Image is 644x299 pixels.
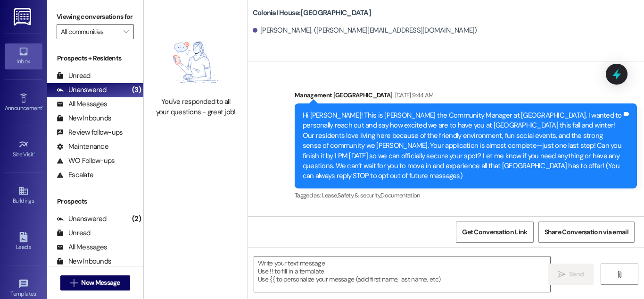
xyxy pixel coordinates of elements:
[47,53,143,63] div: Prospects + Residents
[42,103,43,110] span: •
[57,128,123,137] div: Review follow-ups
[47,196,143,206] div: Prospects
[81,278,120,288] span: New Message
[380,191,420,199] span: Documentation
[558,271,565,278] i: 
[57,256,111,266] div: New Inbounds
[57,9,134,24] label: Viewing conversations for
[456,222,533,243] button: Get Conversation Link
[57,170,93,180] div: Escalate
[130,212,143,226] div: (2)
[154,97,237,117] div: You've responded to all your questions - great job!
[295,188,637,202] div: Tagged as:
[545,227,628,237] span: Share Conversation via email
[57,156,115,166] div: WO Follow-ups
[393,90,434,100] div: [DATE] 9:44 AM
[70,279,77,287] i: 
[57,85,107,95] div: Unanswered
[462,227,527,237] span: Get Conversation Link
[253,26,477,35] div: [PERSON_NAME]. ([PERSON_NAME][EMAIL_ADDRESS][DOMAIN_NAME])
[61,24,119,39] input: All communities
[5,137,42,162] a: Site Visit •
[57,228,91,238] div: Unread
[322,191,338,199] span: Lease ,
[548,264,594,285] button: Send
[34,150,35,156] span: •
[338,191,380,199] span: Safety & security ,
[36,289,38,296] span: •
[14,8,33,26] img: ResiDesk Logo
[57,142,108,152] div: Maintenance
[569,269,584,279] span: Send
[130,83,143,97] div: (3)
[57,99,107,109] div: All Messages
[60,275,130,290] button: New Message
[57,214,107,224] div: Unanswered
[156,33,236,93] img: empty-state
[538,222,635,243] button: Share Conversation via email
[124,28,129,35] i: 
[5,229,42,255] a: Leads
[253,8,371,18] b: Colonial House: [GEOGRAPHIC_DATA]
[5,183,42,208] a: Buildings
[5,43,42,69] a: Inbox
[616,271,623,278] i: 
[57,71,91,81] div: Unread
[57,242,107,252] div: All Messages
[57,113,111,123] div: New Inbounds
[303,111,622,181] div: Hi [PERSON_NAME]! This is [PERSON_NAME] the Community Manager at [GEOGRAPHIC_DATA]. I wanted to p...
[295,90,637,103] div: Management [GEOGRAPHIC_DATA]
